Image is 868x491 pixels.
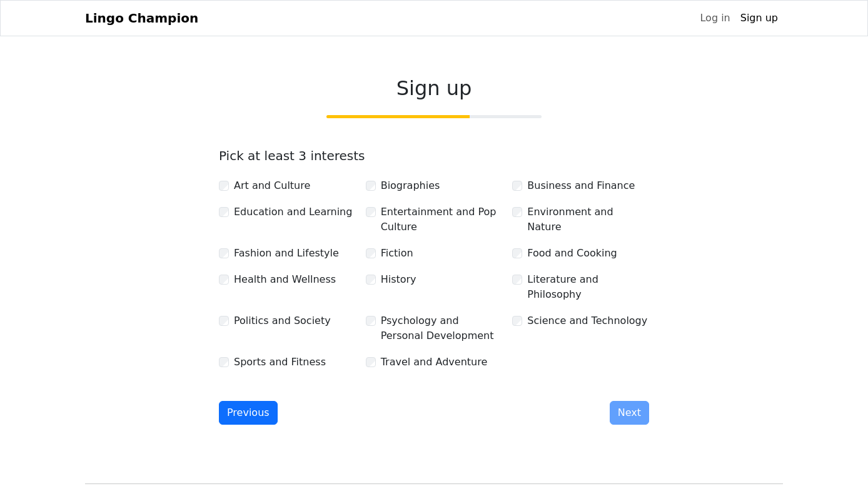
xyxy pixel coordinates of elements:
[219,401,278,425] button: Previous
[381,178,440,193] label: Biographies
[219,148,365,163] label: Pick at least 3 interests
[85,6,198,31] a: Lingo Champion
[381,313,503,343] label: Psychology and Personal Development
[234,246,339,261] label: Fashion and Lifestyle
[234,272,336,287] label: Health and Wellness
[527,246,617,261] label: Food and Cooking
[381,355,488,370] label: Travel and Adventure
[234,313,331,328] label: Politics and Society
[234,355,326,370] label: Sports and Fitness
[381,246,413,261] label: Fiction
[527,272,649,302] label: Literature and Philosophy
[234,205,352,220] label: Education and Learning
[234,178,310,193] label: Art and Culture
[735,6,783,31] a: Sign up
[527,178,635,193] label: Business and Finance
[527,205,649,235] label: Environment and Nature
[219,76,649,100] h2: Sign up
[695,6,735,31] a: Log in
[527,313,647,328] label: Science and Technology
[381,272,416,287] label: History
[381,205,503,235] label: Entertainment and Pop Culture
